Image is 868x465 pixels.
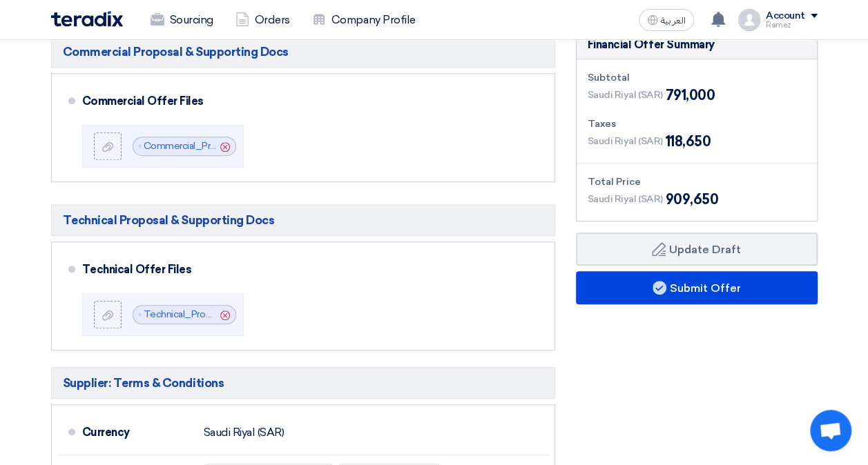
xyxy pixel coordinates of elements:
[588,192,663,206] span: Saudi Riyal (SAR)
[51,367,555,399] h5: Supplier: Terms & Conditions
[588,88,663,102] span: Saudi Riyal (SAR)
[576,232,818,266] button: Update Draft
[661,16,686,26] span: العربية
[639,9,694,31] button: العربية
[51,36,555,68] h5: Commercial Proposal & Supporting Docs
[588,175,806,189] div: Total Price
[665,85,715,106] span: 791,000
[665,131,711,152] span: 118,650
[588,70,806,85] div: Subtotal
[766,21,818,29] div: Ramez
[588,134,663,148] span: Saudi Riyal (SAR)
[738,9,760,31] img: profile_test.png
[301,5,427,35] a: Company Profile
[51,204,555,236] h5: Technical Proposal & Supporting Docs
[810,410,851,451] a: Open chat
[576,271,818,304] button: Submit Offer
[588,117,806,131] div: Taxes
[766,10,805,22] div: Account
[144,308,465,320] a: Technical_ProposalCenomiBusiness_Continuity_Plan_1755691372625.pdf
[204,419,284,446] div: Saudi Riyal (SAR)
[82,253,532,286] div: Technical Offer Files
[144,140,487,152] a: Commercial_Proposal__CenomiBusiness_Continuity_Plan_1755691359133.pdf
[82,85,532,118] div: Commercial Offer Files
[51,11,123,27] img: Teradix logo
[224,5,301,35] a: Orders
[665,189,718,210] span: 909,650
[82,416,193,449] div: Currency
[139,5,224,35] a: Sourcing
[588,37,715,53] div: Financial Offer Summary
